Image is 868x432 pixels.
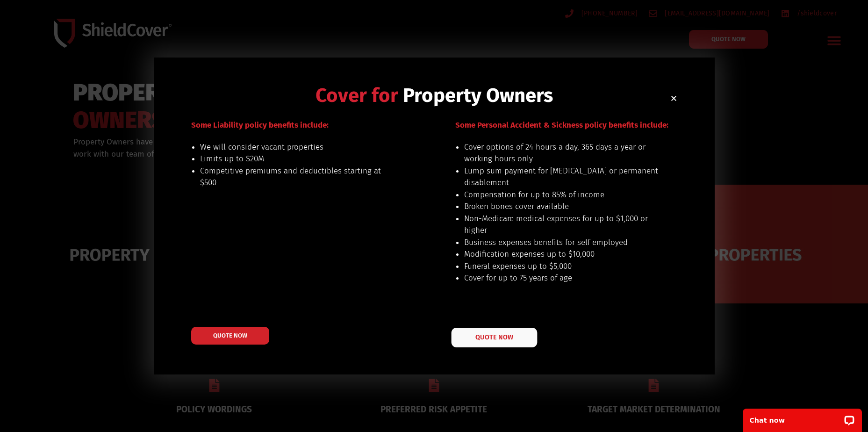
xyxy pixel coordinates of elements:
[200,153,395,165] li: Limits up to $20M
[455,120,668,130] span: Some Personal Accident & Sickness policy benefits include:
[191,120,329,130] span: Some Liability policy benefits include:
[464,165,659,189] li: Lump sum payment for [MEDICAL_DATA] or permanent disablement
[464,272,659,284] li: Cover for up to 75 years of age
[464,189,659,201] li: Compensation for up to 85% of income
[200,165,395,189] li: Competitive premiums and deductibles starting at $500
[464,248,659,260] li: Modification expenses up to $10,000
[464,141,659,165] li: Cover options of 24 hours a day, 365 days a year or working hours only
[191,327,269,345] a: QUOTE NOW
[316,84,398,107] span: Cover for
[464,213,659,237] li: Non-Medicare medical expenses for up to $1,000 or higher
[464,201,659,213] li: Broken bones cover available
[403,84,553,107] span: Property Owners
[475,334,513,341] span: QUOTE NOW
[451,328,537,347] a: QUOTE NOW
[464,237,659,249] li: Business expenses benefits for self employed
[213,332,247,338] span: QUOTE NOW
[737,403,868,432] iframe: LiveChat chat widget
[200,141,395,153] li: We will consider vacant properties
[670,95,677,102] a: Close
[464,260,659,273] li: Funeral expenses up to $5,000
